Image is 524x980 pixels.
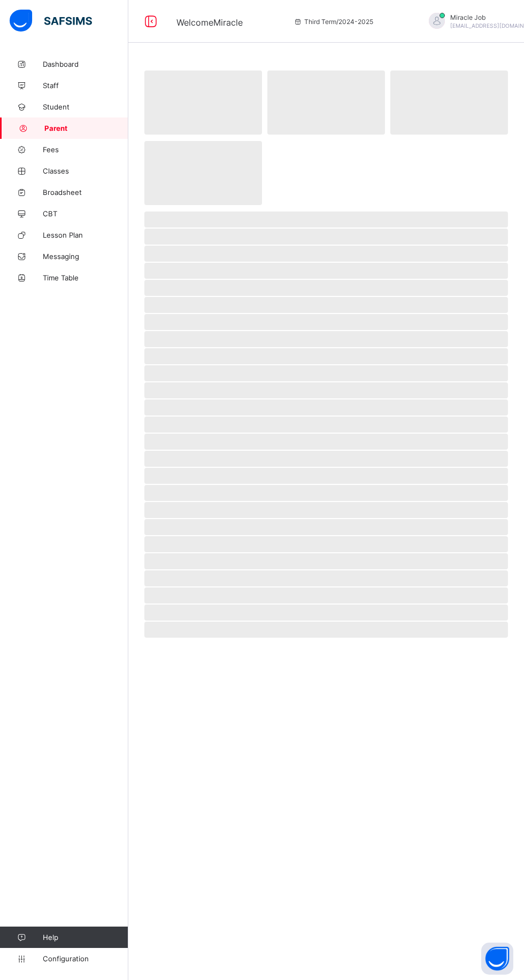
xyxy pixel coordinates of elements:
[144,417,508,433] span: ‌
[144,229,508,245] span: ‌
[144,399,508,415] span: ‌
[390,70,508,135] span: ‌
[144,519,508,535] span: ‌
[144,553,508,569] span: ‌
[144,587,508,603] span: ‌
[144,141,262,205] span: ‌
[43,188,128,197] span: Broadsheet
[10,10,92,32] img: safsims
[144,297,508,313] span: ‌
[43,145,128,154] span: Fees
[144,211,508,228] span: ‌
[43,954,128,963] span: Configuration
[144,246,508,262] span: ‌
[144,348,508,364] span: ‌
[144,570,508,586] span: ‌
[43,103,128,111] span: Student
[144,331,508,347] span: ‌
[43,273,128,282] span: Time Table
[44,124,128,132] span: Parent
[144,622,508,638] span: ‌
[144,451,508,467] span: ‌
[144,365,508,381] span: ‌
[43,231,128,239] span: Lesson Plan
[144,485,508,501] span: ‌
[144,502,508,518] span: ‌
[144,468,508,484] span: ‌
[43,933,128,942] span: Help
[144,263,508,279] span: ‌
[144,314,508,330] span: ‌
[267,70,385,135] span: ‌
[43,81,128,90] span: Staff
[144,280,508,296] span: ‌
[176,17,243,28] span: Welcome Miracle
[144,434,508,450] span: ‌
[43,167,128,175] span: Classes
[144,605,508,621] span: ‌
[481,943,513,975] button: Open asap
[144,70,262,135] span: ‌
[144,536,508,552] span: ‌
[294,18,373,26] span: session/term information
[43,209,128,218] span: CBT
[43,60,128,68] span: Dashboard
[43,252,128,261] span: Messaging
[144,382,508,398] span: ‌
